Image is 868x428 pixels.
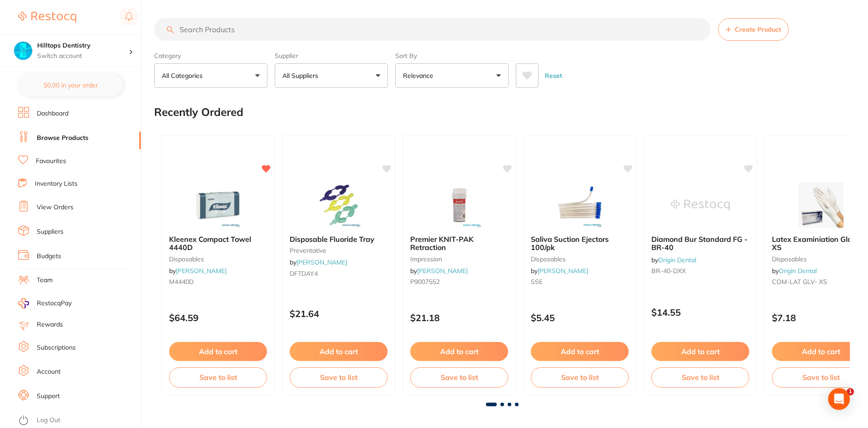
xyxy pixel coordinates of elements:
[791,183,850,228] img: Latex Examiniation Gloves - XS
[35,179,78,188] a: Inventory Lists
[154,52,267,60] label: Category
[651,367,749,387] button: Save to list
[18,298,29,308] img: RestocqPay
[410,267,468,275] span: by
[718,18,789,41] button: Create Product
[154,106,243,119] h2: Recently Ordered
[651,235,749,252] b: Diamond Bur Standard FG - BR-40
[162,71,206,80] p: All Categories
[37,252,61,261] a: Budgets
[651,256,696,264] span: by
[290,270,388,277] small: DFTDAY4
[403,71,437,80] p: Relevance
[309,183,368,228] img: Disposable Fluoride Tray
[395,63,509,88] button: Relevance
[290,247,388,254] small: preventative
[296,258,347,266] a: [PERSON_NAME]
[410,313,508,323] p: $21.18
[410,235,508,252] b: Premier KNIT-PAK Retraction
[18,74,123,96] button: $0.00 in your order
[651,307,749,317] p: $14.55
[275,63,388,88] button: All Suppliers
[18,298,72,308] a: RestocqPay
[779,267,817,275] a: Origin Dental
[410,255,508,263] small: impression
[531,342,629,361] button: Add to cart
[550,183,609,228] img: Saliva Suction Ejectors 100/pk
[37,392,60,401] a: Support
[651,342,749,361] button: Add to cart
[37,227,63,236] a: Suppliers
[189,183,247,228] img: Kleenex Compact Towel 4440D
[14,42,32,60] img: Hilltops Dentistry
[37,367,61,376] a: Account
[282,71,322,80] p: All Suppliers
[417,267,468,275] a: [PERSON_NAME]
[671,183,730,228] img: Diamond Bur Standard FG - BR-40
[290,258,347,266] span: by
[169,255,267,263] small: disposables
[658,256,696,264] a: Origin Dental
[410,342,508,361] button: Add to cart
[531,235,629,252] b: Saliva Suction Ejectors 100/pk
[275,52,388,60] label: Supplier
[176,267,227,275] a: [PERSON_NAME]
[18,414,138,428] button: Log Out
[37,320,63,329] a: Rewards
[290,342,388,361] button: Add to cart
[36,157,66,166] a: Favourites
[395,52,509,60] label: Sort By
[735,26,781,33] span: Create Product
[169,267,227,275] span: by
[18,12,76,23] img: Restocq Logo
[169,278,267,285] small: M4440D
[290,367,388,387] button: Save to list
[169,313,267,323] p: $64.59
[531,313,629,323] p: $5.45
[37,52,129,61] p: Switch account
[169,367,267,387] button: Save to list
[531,255,629,263] small: disposables
[37,41,129,50] h4: Hilltops Dentistry
[169,342,267,361] button: Add to cart
[290,235,388,243] b: Disposable Fluoride Tray
[37,416,60,425] a: Log Out
[37,343,76,352] a: Subscriptions
[37,299,72,308] span: RestocqPay
[542,63,565,88] button: Reset
[430,183,489,228] img: Premier KNIT-PAK Retraction
[531,278,629,285] small: SSE
[37,134,88,143] a: Browse Products
[828,388,850,410] div: Open Intercom Messenger
[847,388,854,395] span: 1
[531,367,629,387] button: Save to list
[538,267,588,275] a: [PERSON_NAME]
[410,278,508,285] small: P9007552
[37,276,53,285] a: Team
[772,267,817,275] span: by
[169,235,267,252] b: Kleenex Compact Towel 4440D
[37,109,68,118] a: Dashboard
[154,18,711,41] input: Search Products
[531,267,588,275] span: by
[410,367,508,387] button: Save to list
[154,63,267,88] button: All Categories
[37,203,73,212] a: View Orders
[18,7,76,28] a: Restocq Logo
[290,308,388,319] p: $21.64
[651,267,749,274] small: BR-40-DXX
